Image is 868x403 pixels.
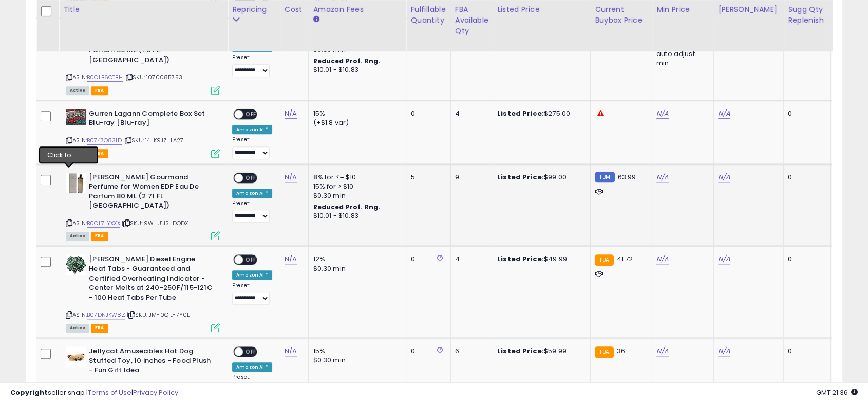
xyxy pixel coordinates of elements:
[89,254,214,305] b: [PERSON_NAME] Diesel Engine Heat Tabs - Guaranteed and Certified Overheating Indicator - Center M...
[88,388,131,397] a: Terms of Use
[66,173,86,193] img: 31aUD6F9cxL._SL40_.jpg
[313,203,380,211] b: Reduced Prof. Rng.
[656,346,669,356] a: N/A
[656,108,669,119] a: N/A
[313,346,398,356] div: 15%
[718,346,730,356] a: N/A
[66,232,89,241] span: All listings currently available for purchase on Amazon
[232,4,276,15] div: Repricing
[410,346,442,356] div: 0
[66,173,220,240] div: ASIN:
[10,388,178,398] div: seller snap | |
[89,346,214,378] b: Jellycat Amuseables Hot Dog Stuffed Toy, 10 inches - Food Plush - Fun Gift Idea
[788,109,822,118] div: 0
[87,310,125,319] a: B07DNJKW8Z
[313,66,398,75] div: $10.01 - $10.83
[122,219,188,227] span: | SKU: 9W-U1JS-DQDX
[243,255,259,264] span: OFF
[656,254,669,264] a: N/A
[313,182,398,191] div: 15% for > $10
[595,346,614,358] small: FBA
[91,232,108,241] span: FBA
[455,4,488,36] div: FBA Available Qty
[497,109,582,118] div: $275.00
[66,254,220,331] div: ASIN:
[63,4,223,15] div: Title
[313,15,319,24] small: Amazon Fees.
[497,172,544,182] b: Listed Price:
[91,86,108,95] span: FBA
[123,136,183,144] span: | SKU: 14-K9JZ-LA27
[788,173,822,182] div: 0
[91,324,108,333] span: FBA
[718,172,730,182] a: N/A
[617,172,636,182] span: 63.99
[616,254,633,264] span: 41.72
[616,346,625,356] span: 36
[91,149,108,158] span: FBA
[89,109,214,131] b: Gurren Lagann Complete Box Set Blu-ray [Blu-ray]
[66,149,89,158] span: All listings currently available for purchase on Amazon
[313,173,398,182] div: 8% for <= $10
[66,346,86,367] img: 41iqnok1vJL._SL40_.jpg
[285,108,297,119] a: N/A
[595,172,615,182] small: FBM
[232,282,272,305] div: Preset:
[595,4,648,26] div: Current Buybox Price
[232,362,272,372] div: Amazon AI *
[243,173,259,182] span: OFF
[718,254,730,264] a: N/A
[232,54,272,77] div: Preset:
[497,4,586,15] div: Listed Price
[313,212,398,221] div: $10.01 - $10.83
[788,4,826,26] div: Sugg Qty Replenish
[66,86,89,95] span: All listings currently available for purchase on Amazon
[313,356,398,365] div: $0.30 min
[313,264,398,273] div: $0.30 min
[497,346,544,356] b: Listed Price:
[285,172,297,182] a: N/A
[232,136,272,159] div: Preset:
[656,4,709,15] div: Min Price
[66,324,89,333] span: All listings currently available for purchase on Amazon
[718,108,730,119] a: N/A
[313,254,398,264] div: 12%
[66,254,86,275] img: 51VSJDSX+pL._SL40_.jpg
[89,173,214,213] b: [PERSON_NAME] Gourmand Perfume for Women EDP Eau De Parfum 80 ML (2.71 FL. [GEOGRAPHIC_DATA])
[656,172,669,182] a: N/A
[232,125,272,134] div: Amazon AI *
[285,254,297,264] a: N/A
[497,254,544,264] b: Listed Price:
[313,57,380,65] b: Reduced Prof. Rng.
[455,173,485,182] div: 9
[313,4,402,15] div: Amazon Fees
[66,109,220,157] div: ASIN:
[497,254,582,264] div: $49.99
[313,118,398,127] div: (+$1.8 var)
[455,346,485,356] div: 6
[87,73,123,82] a: B0CLB6CTBH
[455,254,485,264] div: 4
[595,254,614,266] small: FBA
[410,173,442,182] div: 5
[718,4,779,15] div: [PERSON_NAME]
[788,346,822,356] div: 0
[243,347,259,356] span: OFF
[497,173,582,182] div: $99.00
[87,219,120,228] a: B0CL7LYXXX
[133,388,178,397] a: Privacy Policy
[816,388,858,397] span: 2025-09-6 21:36 GMT
[497,346,582,356] div: $59.99
[232,189,272,198] div: Amazon AI *
[243,109,259,118] span: OFF
[10,388,48,397] strong: Copyright
[455,109,485,118] div: 4
[410,4,446,26] div: Fulfillable Quantity
[410,254,442,264] div: 0
[285,346,297,356] a: N/A
[410,109,442,118] div: 0
[87,136,122,145] a: B0747Q831D
[313,109,398,118] div: 15%
[232,270,272,280] div: Amazon AI *
[656,39,706,68] div: Disable auto adjust min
